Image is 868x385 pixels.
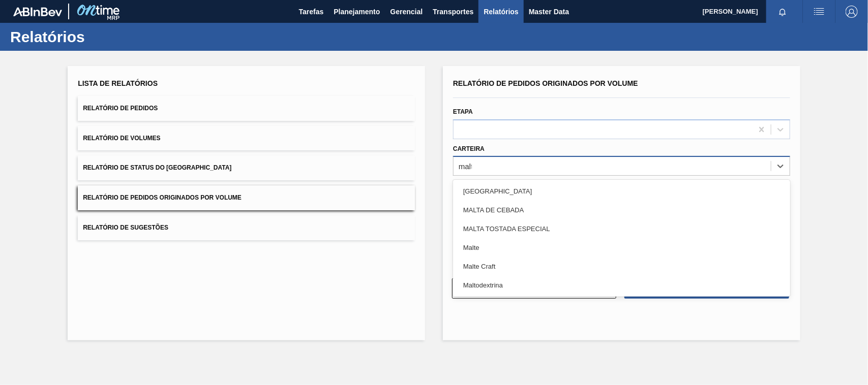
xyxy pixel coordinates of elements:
button: Relatório de Volumes [78,126,415,151]
span: Tarefas [299,6,324,18]
span: Master Data [529,6,569,18]
div: Malte [453,238,790,257]
label: Carteira [453,145,485,152]
img: Logout [846,6,858,18]
label: Etapa [453,108,473,115]
span: Relatório de Status do [GEOGRAPHIC_DATA] [83,164,231,171]
div: MALTA DE CEBADA [453,201,790,219]
span: Relatórios [484,6,518,18]
div: MALTA TOSTADA ESPECIAL [453,219,790,238]
button: Limpar [452,278,616,299]
span: Relatório de Volumes [83,135,160,142]
span: Planejamento [334,6,380,18]
span: Gerencial [391,6,423,18]
span: Relatório de Sugestões [83,224,168,231]
img: userActions [813,6,825,18]
div: Malte Craft [453,257,790,276]
span: Transportes [433,6,473,18]
div: Maltodextrina [453,276,790,295]
button: Relatório de Pedidos [78,96,415,121]
button: Relatório de Sugestões [78,215,415,240]
img: TNhmsLtSVTkK8tSr43FrP2fwEKptu5GPRR3wAAAABJRU5ErkJggg== [13,7,62,16]
span: Lista de Relatórios [78,79,158,87]
button: Relatório de Pedidos Originados por Volume [78,185,415,210]
h1: Relatórios [10,31,191,43]
span: Relatório de Pedidos Originados por Volume [453,79,638,87]
span: Relatório de Pedidos [83,105,158,112]
span: Relatório de Pedidos Originados por Volume [83,194,242,201]
div: [GEOGRAPHIC_DATA] [453,182,790,201]
button: Relatório de Status do [GEOGRAPHIC_DATA] [78,155,415,180]
button: Notificações [766,5,799,19]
